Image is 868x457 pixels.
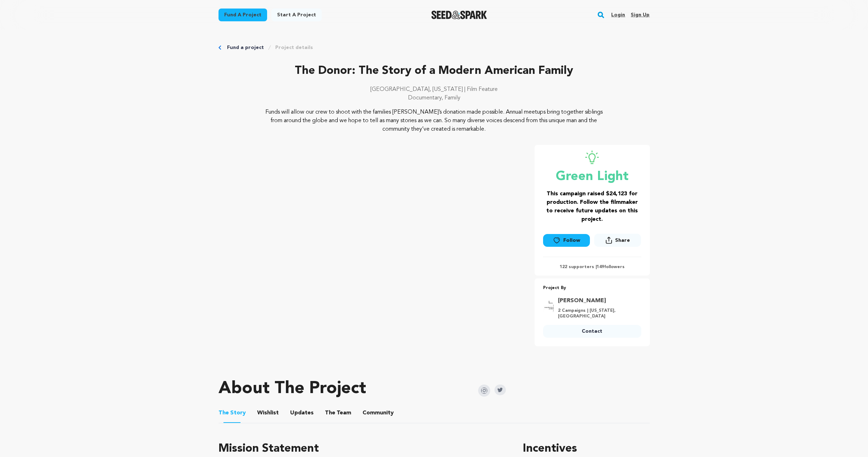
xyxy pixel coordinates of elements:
div: Breadcrumb [219,44,650,51]
a: Fund a project [227,44,264,51]
span: Updates [290,409,314,417]
p: Project By [543,284,641,292]
button: Share [594,234,641,247]
a: Start a project [271,9,322,21]
img: Seed&Spark Instagram Icon [478,385,490,397]
a: Sign up [631,9,649,21]
img: Seed&Spark Logo Dark Mode [431,11,487,19]
img: fc67644dcec23a79.jpg [543,301,554,315]
a: Goto Jason Piccolo profile [558,296,637,305]
p: The Donor: The Story of a Modern American Family [219,62,650,80]
span: Wishlist [257,409,279,417]
span: The [219,409,229,417]
span: 149 [597,265,604,269]
span: Share [615,237,630,244]
a: Project details [275,44,313,51]
h3: This campaign raised $24,123 for production. Follow the filmmaker to receive future updates on th... [543,190,641,224]
p: Documentary, Family [219,94,650,102]
p: Green Light [543,170,641,184]
span: Team [325,409,351,417]
a: Fund a project [219,9,267,21]
p: Funds will allow our crew to shoot with the families [PERSON_NAME]’s donation made possible. Annu... [261,108,607,134]
h1: About The Project [219,380,366,397]
span: Community [363,409,394,417]
img: Seed&Spark Twitter Icon [494,385,506,395]
a: Contact [543,325,641,338]
span: The [325,409,335,417]
a: Follow [543,234,590,247]
a: Seed&Spark Homepage [431,11,487,19]
p: [GEOGRAPHIC_DATA], [US_STATE] | Film Feature [219,85,650,94]
span: Story [219,409,246,417]
p: 2 Campaigns | [US_STATE], [GEOGRAPHIC_DATA] [558,308,637,319]
p: 122 supporters | followers [543,264,641,270]
a: Login [611,9,625,21]
span: Share [594,234,641,250]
